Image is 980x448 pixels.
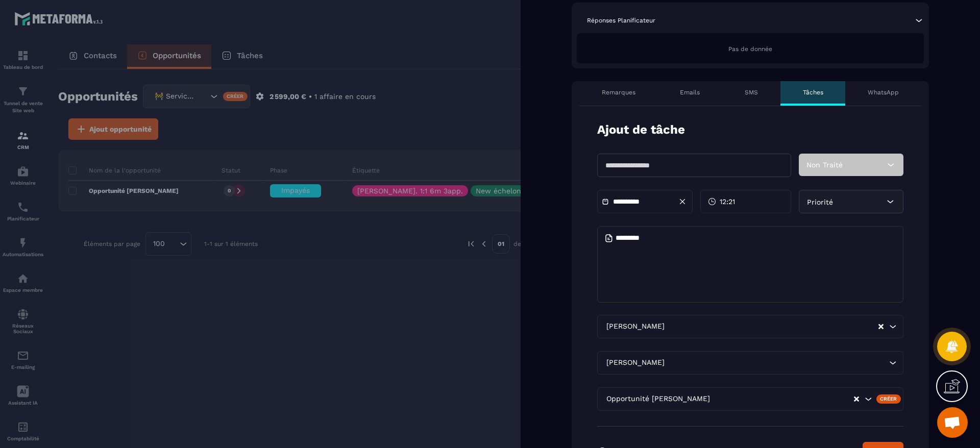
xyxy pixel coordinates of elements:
[807,198,833,206] span: Priorité
[876,394,901,404] div: Créer
[597,351,903,375] div: Search for option
[806,161,843,169] span: Non Traité
[712,393,853,405] input: Search for option
[597,121,685,138] p: Ajout de tâche
[597,315,903,338] div: Search for option
[587,16,655,24] p: Réponses Planificateur
[803,88,823,96] p: Tâches
[667,321,877,332] input: Search for option
[604,393,712,405] span: Opportunité [PERSON_NAME]
[680,88,700,96] p: Emails
[720,196,735,207] span: 12:21
[602,88,635,96] p: Remarques
[868,88,899,96] p: WhatsApp
[878,323,884,331] button: Clear Selected
[745,88,758,96] p: SMS
[667,357,887,368] input: Search for option
[854,395,859,403] button: Clear Selected
[597,387,903,411] div: Search for option
[604,321,667,332] span: [PERSON_NAME]
[604,357,667,368] span: [PERSON_NAME]
[728,45,772,53] span: Pas de donnée
[937,407,968,438] div: Ouvrir le chat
